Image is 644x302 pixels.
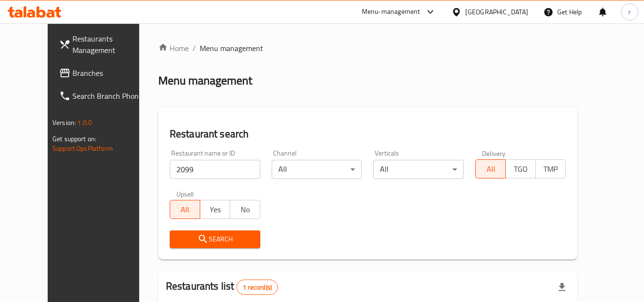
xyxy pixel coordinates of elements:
[234,203,256,217] span: No
[52,116,76,129] span: Version:
[204,203,226,217] span: Yes
[465,7,528,17] div: [GEOGRAPHIC_DATA]
[176,190,194,197] label: Upsell
[72,33,148,56] span: Restaurants Management
[200,200,230,219] button: Yes
[170,230,260,248] button: Search
[72,67,148,79] span: Branches
[170,127,566,141] h2: Restaurant search
[482,150,506,156] label: Delivery
[51,27,155,62] a: Restaurants Management
[72,90,148,102] span: Search Branch Phone
[158,42,577,54] nav: breadcrumb
[480,162,502,176] span: All
[177,233,253,245] span: Search
[628,7,631,17] span: r
[174,203,196,217] span: All
[540,162,562,176] span: TMP
[158,42,189,54] a: Home
[193,42,196,54] li: /
[551,276,573,299] div: Export file
[51,62,155,84] a: Branches
[52,133,96,145] span: Get support on:
[158,73,252,88] h2: Menu management
[200,42,263,54] span: Menu management
[77,116,92,129] span: 1.0.0
[535,159,566,178] button: TMP
[170,160,260,179] input: Search for restaurant name or ID..
[170,200,200,219] button: All
[51,84,155,107] a: Search Branch Phone
[237,283,277,292] span: 1 record(s)
[166,279,278,295] h2: Restaurants list
[362,6,420,18] div: Menu-management
[510,162,532,176] span: TGO
[52,142,113,155] a: Support.OpsPlatform
[272,160,362,179] div: All
[230,200,260,219] button: No
[475,159,506,178] button: All
[505,159,536,178] button: TGO
[373,160,464,179] div: All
